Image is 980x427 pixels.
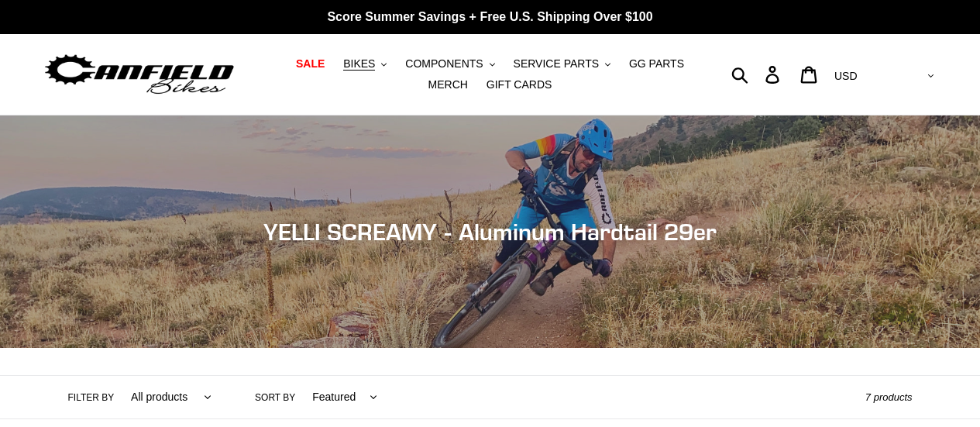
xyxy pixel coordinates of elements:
span: YELLI SCREAMY - Aluminum Hardtail 29er [263,218,717,246]
a: GG PARTS [621,53,692,74]
span: BIKES [343,57,375,71]
a: MERCH [421,74,476,95]
button: COMPONENTS [397,53,502,74]
span: GG PARTS [629,57,684,71]
img: Canfield Bikes [43,50,236,99]
label: Sort by [255,391,295,405]
span: COMPONENTS [405,57,483,71]
label: Filter by [68,391,115,405]
span: 7 products [865,391,913,403]
a: SALE [288,53,332,74]
span: SERVICE PARTS [514,57,599,71]
button: SERVICE PARTS [506,53,618,74]
span: SALE [296,57,325,71]
a: GIFT CARDS [479,74,560,95]
span: GIFT CARDS [487,78,552,91]
button: BIKES [335,53,394,74]
span: MERCH [428,78,468,91]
